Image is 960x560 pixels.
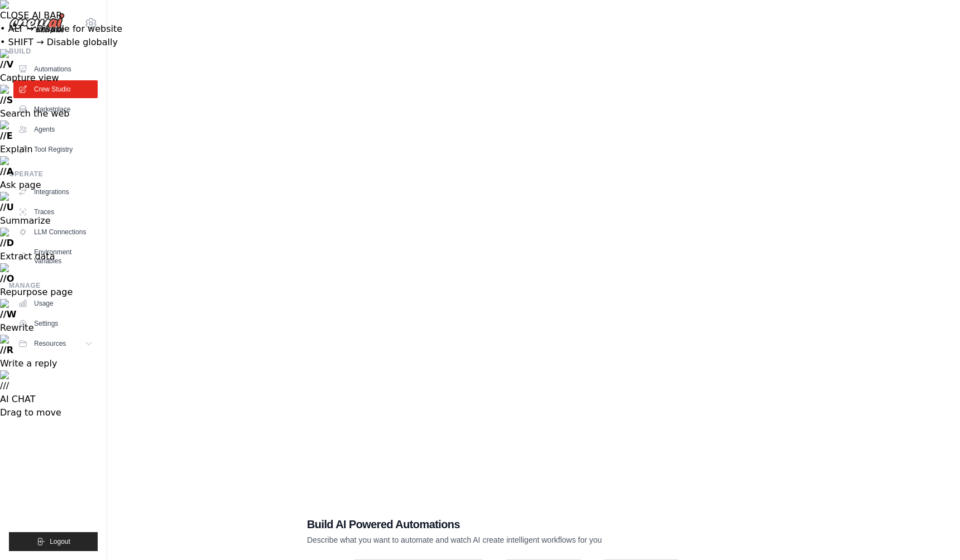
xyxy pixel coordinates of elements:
[307,516,682,532] h1: Build AI Powered Automations
[904,506,960,560] div: Chat-Widget
[50,537,70,546] span: Logout
[307,534,682,545] p: Describe what you want to automate and watch AI create intelligent workflows for you
[9,532,98,551] button: Logout
[904,506,960,560] iframe: Chat Widget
